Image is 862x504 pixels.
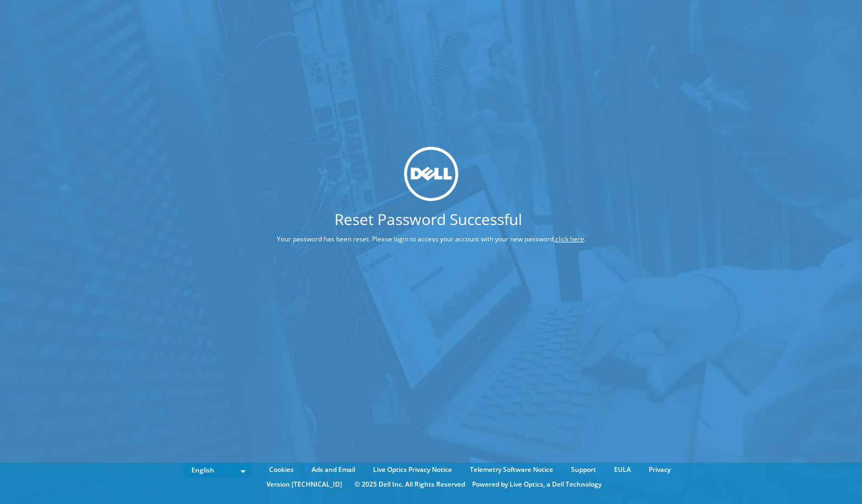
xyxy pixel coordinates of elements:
[641,464,679,476] a: Privacy
[462,464,561,476] a: Telemetry Software Notice
[236,211,621,226] h1: Reset Password Successful
[303,464,363,476] a: Ads and Email
[349,478,470,490] li: © 2025 Dell Inc. All Rights Reserved
[404,147,458,201] img: dell_svg_logo.svg
[261,464,302,476] a: Cookies
[365,464,460,476] a: Live Optics Privacy Notice
[472,478,601,490] li: Powered by Live Optics, a Dell Technology
[236,233,627,245] p: Your password has been reset. Please login to access your account with your new password, .
[555,234,584,243] a: click here
[606,464,639,476] a: EULA
[261,478,348,490] li: Version [TECHNICAL_ID]
[563,464,604,476] a: Support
